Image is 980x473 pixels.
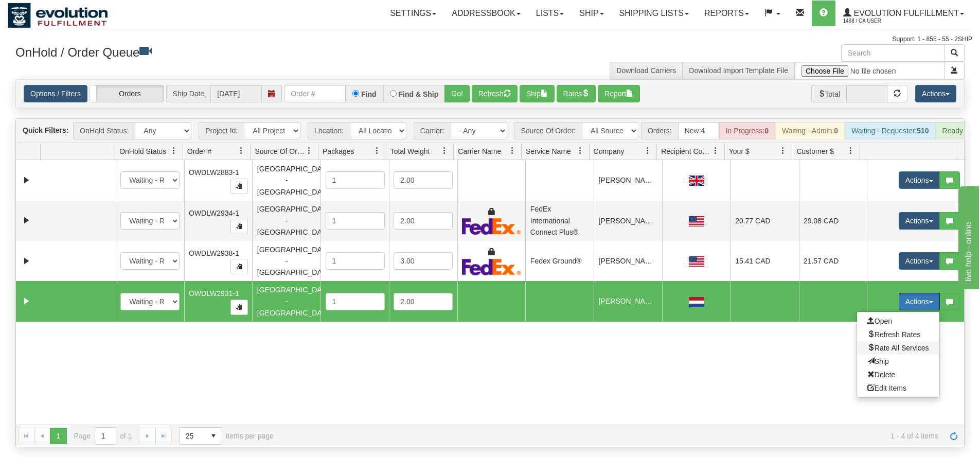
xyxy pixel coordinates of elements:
[528,1,572,26] a: Lists
[257,284,316,319] div: [GEOGRAPHIC_DATA] - [GEOGRAPHIC_DATA]
[729,146,750,156] span: Your $
[472,85,518,102] button: Refresh
[899,252,940,270] button: Actions
[867,317,892,325] span: Open
[462,218,521,235] img: FedEx Express®
[944,44,965,62] button: Search
[368,142,386,160] a: Packages filter column settings
[382,1,444,26] a: Settings
[166,85,210,102] span: Ship Date
[796,146,833,156] span: Customer $
[323,146,354,156] span: Packages
[678,122,719,139] div: New:
[701,127,705,135] strong: 4
[594,241,662,281] td: [PERSON_NAME]
[15,44,483,59] h3: OnHold / Order Queue
[20,295,33,308] a: Expand
[50,428,66,444] span: Page 1
[799,201,867,241] td: 29.08 CAD
[594,281,662,321] td: [PERSON_NAME]
[20,214,33,227] a: Expand
[689,216,704,226] img: US
[764,127,769,135] strong: 0
[189,289,239,297] span: OWDLW2931-1
[811,85,847,102] span: Total
[730,241,799,281] td: 15.41 CAD
[661,146,711,156] span: Recipient Country
[462,258,521,275] img: FedEx Express®
[946,428,962,444] a: Refresh
[230,259,248,274] button: Copy to clipboard
[707,142,724,160] a: Recipient Country filter column settings
[775,122,845,139] div: Waiting - Admin:
[730,201,799,241] td: 20.77 CAD
[284,85,346,102] input: Order #
[525,201,594,241] td: FedEx International Connect Plus®
[179,427,222,445] span: Page sizes drop down
[689,256,704,267] img: US
[689,176,704,186] img: GB
[843,16,920,26] span: 1488 / CA User
[719,122,775,139] div: In Progress:
[8,35,972,44] div: Support: 1 - 855 - 55 - 2SHIP
[572,142,589,160] a: Service Name filter column settings
[165,142,183,160] a: OnHold Status filter column settings
[20,255,33,268] a: Expand
[917,127,929,135] strong: 510
[414,122,451,139] span: Carrier:
[612,1,697,26] a: Shipping lists
[526,146,571,156] span: Service Name
[230,219,248,234] button: Copy to clipboard
[504,142,521,160] a: Carrier Name filter column settings
[199,122,244,139] span: Project Id:
[594,160,662,200] td: [PERSON_NAME]
[899,212,940,230] button: Actions
[795,62,945,79] input: Import
[572,1,611,26] a: Ship
[90,85,164,102] label: Orders
[95,428,116,444] input: Page 1
[774,142,792,160] a: Your $ filter column settings
[842,142,860,160] a: Customer $ filter column settings
[189,249,239,257] span: OWDLW2938-1
[399,91,439,98] label: Find & Ship
[444,85,470,102] button: Go!
[520,85,555,102] button: Ship
[189,209,239,217] span: OWDLW2934-1
[594,201,662,241] td: [PERSON_NAME]
[851,9,959,17] span: Evolution Fulfillment
[74,427,132,445] span: Page of 1
[233,142,250,160] a: Order # filter column settings
[179,427,274,445] span: items per page
[24,85,87,102] a: Options / Filters
[308,122,350,139] span: Location:
[16,119,964,143] div: grid toolbar
[616,66,676,75] a: Download Carriers
[639,142,656,160] a: Company filter column settings
[23,125,68,135] label: Quick Filters:
[361,91,377,98] label: Find
[525,241,594,281] td: Fedex Ground®
[557,85,596,102] button: Rates
[230,300,248,315] button: Copy to clipboard
[956,184,979,289] iframe: chat widget
[834,127,838,135] strong: 0
[857,314,939,328] a: Open
[594,146,625,156] span: Company
[257,244,316,278] div: [GEOGRAPHIC_DATA] - [GEOGRAPHIC_DATA]
[867,344,929,352] span: Rate All Services
[689,297,704,307] img: NL
[186,431,199,441] span: 25
[697,1,757,26] a: Reports
[899,171,940,189] button: Actions
[845,122,935,139] div: Waiting - Requester:
[799,241,867,281] td: 21.57 CAD
[189,168,239,177] span: OWDLW2883-1
[255,146,305,156] span: Source Of Order
[8,3,108,28] img: logo1488.jpg
[915,85,956,102] button: Actions
[641,122,678,139] span: Orders:
[867,384,906,392] span: Edit Items
[257,203,316,238] div: [GEOGRAPHIC_DATA] - [GEOGRAPHIC_DATA]
[205,428,222,444] span: select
